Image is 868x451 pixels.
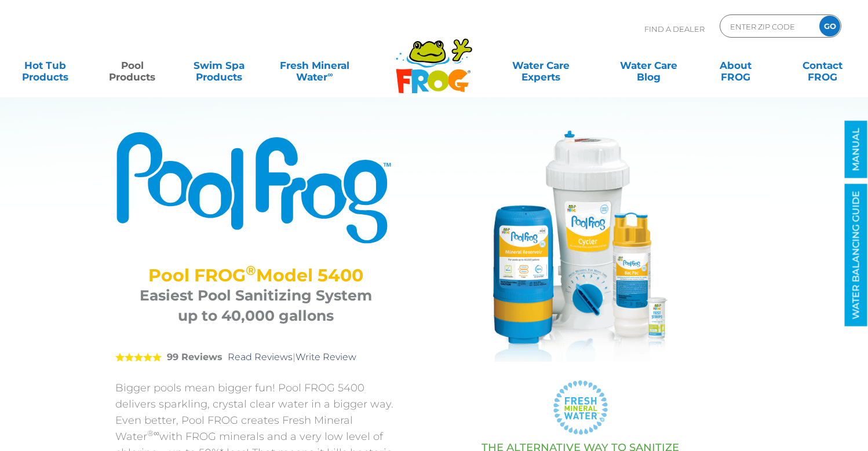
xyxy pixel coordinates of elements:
sup: ® [246,262,256,278]
a: PoolProducts [99,54,166,77]
a: Water CareExperts [486,54,596,77]
sup: ®∞ [147,428,159,438]
a: Water CareBlog [615,54,683,77]
h2: Pool FROG Model 5400 [130,265,382,285]
a: Write Review [296,351,356,362]
a: Read Reviews [228,351,293,362]
h3: Easiest Pool Sanitizing System up to 40,000 gallons [130,285,382,326]
a: Hot TubProducts [12,54,79,77]
a: MANUAL [845,121,867,178]
a: Swim SpaProducts [185,54,253,77]
a: Fresh MineralWater∞ [272,54,357,77]
img: Frog Products Logo [389,23,479,94]
div: | [115,335,396,380]
sup: ∞ [327,70,333,79]
a: AboutFROG [702,54,769,77]
input: GO [819,16,840,36]
p: Find A Dealer [644,14,705,43]
strong: 99 Reviews [167,351,223,362]
a: WATER BALANCING GUIDE [845,184,867,327]
a: ContactFROG [789,54,856,77]
img: Product Logo [115,130,396,245]
span: 5 [115,353,162,362]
